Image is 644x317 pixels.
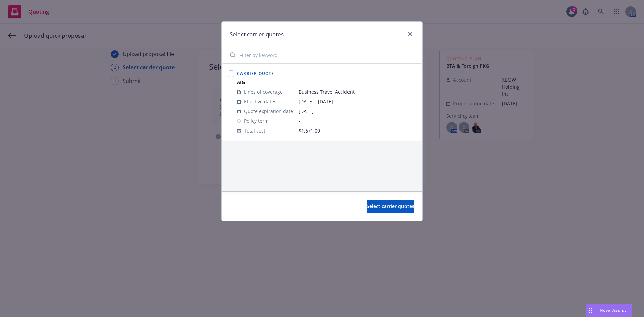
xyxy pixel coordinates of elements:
[226,48,418,62] input: Filter by keyword
[406,30,414,38] a: close
[244,108,293,115] span: Quote expiration date
[367,203,414,209] span: Select carrier quotes
[299,127,320,134] span: $1,671.00
[230,30,284,39] h1: Select carrier quotes
[299,88,416,95] span: Business Travel Accident
[244,117,269,124] span: Policy term
[586,304,594,317] div: Drag to move
[244,127,265,134] span: Total cost
[586,304,632,317] button: Nova Assist
[299,98,416,105] span: [DATE] - [DATE]
[244,88,283,95] span: Lines of coverage
[367,200,414,213] button: Select carrier quotes
[244,98,276,105] span: Effective dates
[299,108,416,115] span: [DATE]
[299,117,416,124] span: -
[237,71,274,76] span: Carrier Quote
[600,307,626,313] span: Nova Assist
[237,79,245,85] strong: AIG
